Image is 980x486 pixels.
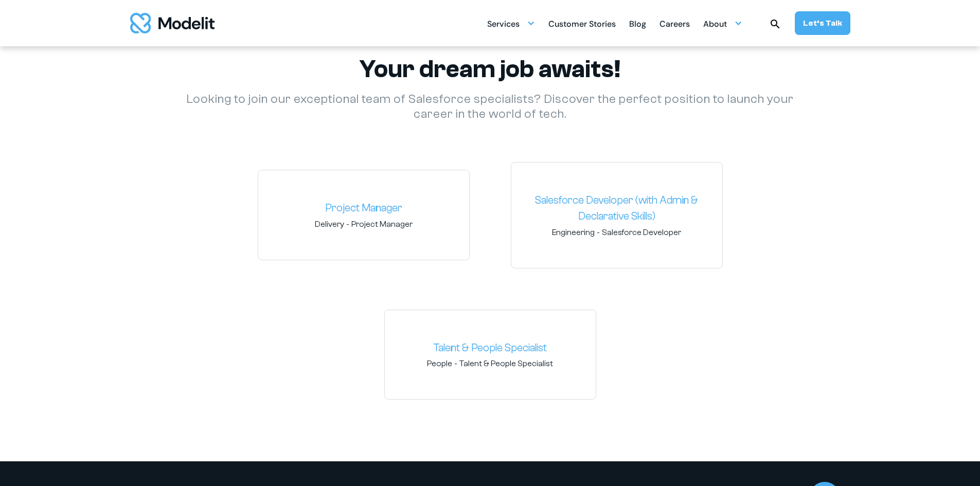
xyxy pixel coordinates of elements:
[629,13,646,33] a: Blog
[487,13,535,33] div: Services
[130,13,215,33] a: home
[703,13,742,33] div: About
[629,15,646,35] div: Blog
[660,15,690,35] div: Careers
[660,13,690,33] a: Careers
[130,13,215,33] img: modelit logo
[602,227,681,238] span: Salesforce Developer
[548,15,616,35] div: Customer Stories
[266,200,461,217] a: Project Manager
[520,227,714,238] span: -
[459,358,553,369] span: Talent & People Specialist
[520,192,714,225] a: Salesforce Developer (with Admin & Declarative Skills)
[393,358,587,369] span: -
[703,15,727,35] div: About
[171,55,809,84] h2: Your dream job awaits!
[548,13,616,33] a: Customer Stories
[393,340,587,356] a: Talent & People Specialist
[552,227,595,238] span: Engineering
[171,92,809,122] p: Looking to join our exceptional team of Salesforce specialists? Discover the perfect position to ...
[351,219,413,230] span: Project Manager
[427,358,452,369] span: People
[315,219,344,230] span: Delivery
[266,219,461,230] span: -
[487,15,520,35] div: Services
[795,11,850,35] a: Let’s Talk
[803,17,842,29] div: Let’s Talk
